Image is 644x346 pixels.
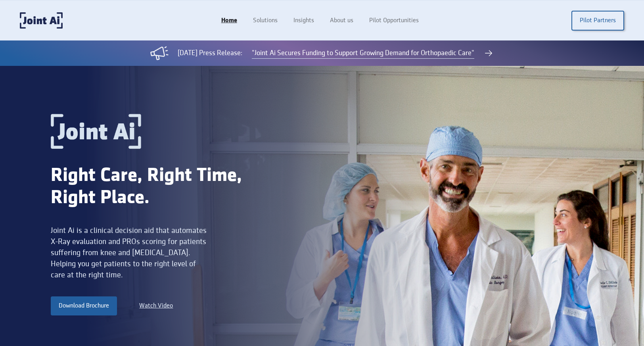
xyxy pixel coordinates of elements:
div: Right Care, Right Time, Right Place. [51,165,277,209]
a: Pilot Partners [571,11,624,31]
a: Home [213,13,245,28]
div: Joint Ai is a clinical decision aid that automates X-Ray evaluation and PROs scoring for patients... [51,225,209,281]
a: home [20,12,63,29]
div: [DATE] Press Release: [178,48,242,58]
a: Download Brochure [51,296,117,315]
a: Pilot Opportunities [361,13,427,28]
a: About us [322,13,361,28]
a: Insights [286,13,322,28]
a: Watch Video [139,301,173,311]
a: Solutions [245,13,286,28]
a: "Joint Ai Secures Funding to Support Growing Demand for Orthopaedic Care" [252,48,474,59]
